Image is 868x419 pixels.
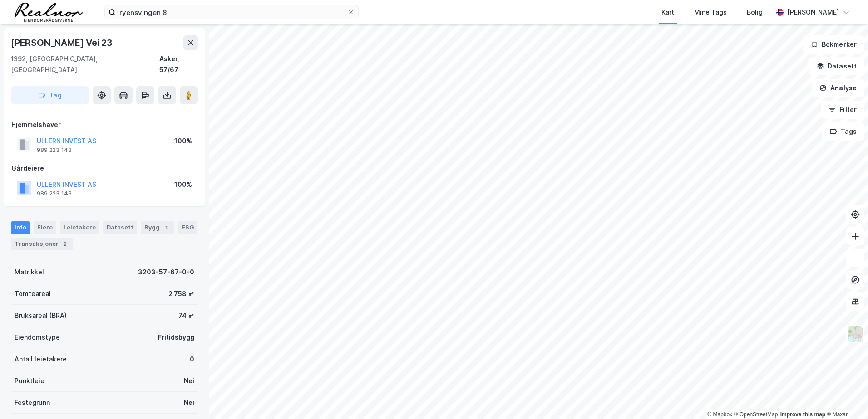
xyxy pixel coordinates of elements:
a: Improve this map [780,411,825,418]
div: Asker, 57/67 [159,54,198,75]
button: Bokmerker [803,35,864,54]
div: 3203-57-67-0-0 [138,267,194,278]
div: [PERSON_NAME] [787,7,839,18]
div: 2 758 ㎡ [168,288,194,299]
div: Fritidsbygg [158,332,194,343]
div: Matrikkel [15,267,44,278]
div: ESG [178,221,197,234]
div: Eiendomstype [15,332,60,343]
div: Tomteareal [15,288,51,299]
button: Datasett [809,57,864,75]
div: 2 [60,239,69,248]
div: 1 [162,223,171,232]
input: Søk på adresse, matrikkel, gårdeiere, leietakere eller personer [116,5,347,19]
div: Bygg [141,221,174,234]
a: Mapbox [707,411,732,418]
div: Bruksareal (BRA) [15,310,67,321]
button: Tags [822,122,864,141]
div: Festegrunn [15,397,50,408]
div: 989 223 143 [37,146,72,154]
a: OpenStreetMap [734,411,778,418]
div: Datasett [103,221,137,234]
div: Info [11,221,30,234]
div: Nei [184,397,194,408]
div: 100% [174,179,192,190]
div: 989 223 143 [37,190,72,197]
div: Kart [661,7,674,18]
div: Kontrollprogram for chat [823,375,868,419]
div: Mine Tags [694,7,727,18]
div: Bolig [747,7,763,18]
div: Leietakere [60,221,99,234]
img: realnor-logo.934646d98de889bb5806.png [15,3,83,22]
div: Eiere [34,221,56,234]
div: [PERSON_NAME] Vei 23 [11,35,114,50]
button: Tag [11,86,89,104]
button: Filter [821,101,864,119]
div: Hjemmelshaver [11,119,197,130]
div: 100% [174,136,192,146]
div: Transaksjoner [11,238,73,250]
div: 0 [190,354,194,365]
div: Antall leietakere [15,354,67,365]
iframe: Chat Widget [823,375,868,419]
div: 1392, [GEOGRAPHIC_DATA], [GEOGRAPHIC_DATA] [11,54,159,75]
div: Gårdeiere [11,163,197,174]
button: Analyse [812,79,864,97]
div: Nei [184,375,194,386]
div: 74 ㎡ [178,310,194,321]
div: Punktleie [15,375,44,386]
img: Z [847,326,864,343]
